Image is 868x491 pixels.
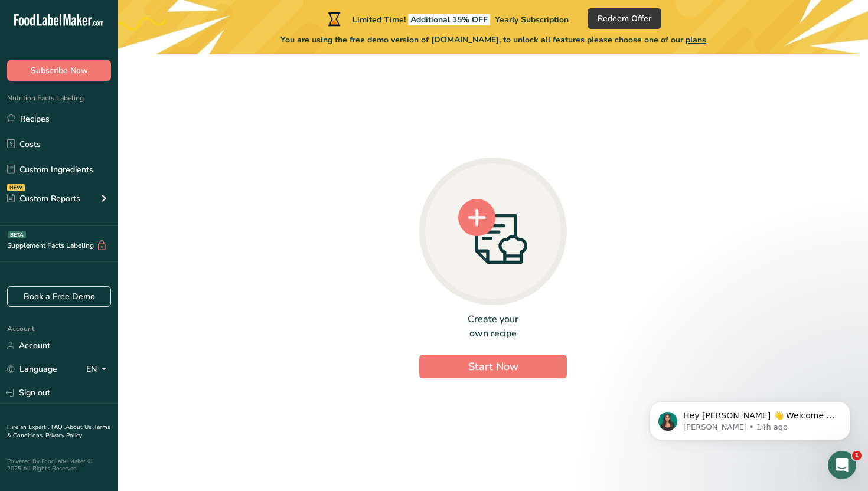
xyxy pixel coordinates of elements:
a: About Us . [66,423,94,431]
iframe: Intercom live chat [828,451,856,479]
span: Additional 15% OFF [408,14,490,25]
span: Redeem Offer [598,12,651,25]
span: Start Now [468,359,518,374]
span: Yearly Subscription [495,14,569,25]
button: Start Now [419,355,567,378]
iframe: Intercom notifications message [632,377,868,459]
span: 1 [852,451,862,460]
button: Subscribe Now [7,60,111,81]
div: Create your own recipe [419,312,567,341]
a: Privacy Policy [45,431,82,440]
div: Powered By FoodLabelMaker © 2025 All Rights Reserved [7,458,111,472]
button: Redeem Offer [588,8,661,29]
span: Subscribe Now [31,64,88,77]
span: plans [686,34,706,45]
span: You are using the free demo version of [DOMAIN_NAME], to unlock all features please choose one of... [280,34,706,46]
div: EN [86,362,111,377]
div: NEW [7,184,25,191]
a: Hire an Expert . [7,423,49,431]
a: Language [7,359,57,379]
a: FAQ . [51,423,66,431]
a: Terms & Conditions . [7,423,110,440]
a: Book a Free Demo [7,286,111,307]
div: Custom Reports [7,192,80,205]
div: Limited Time! [325,12,569,26]
div: BETA [8,231,26,238]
